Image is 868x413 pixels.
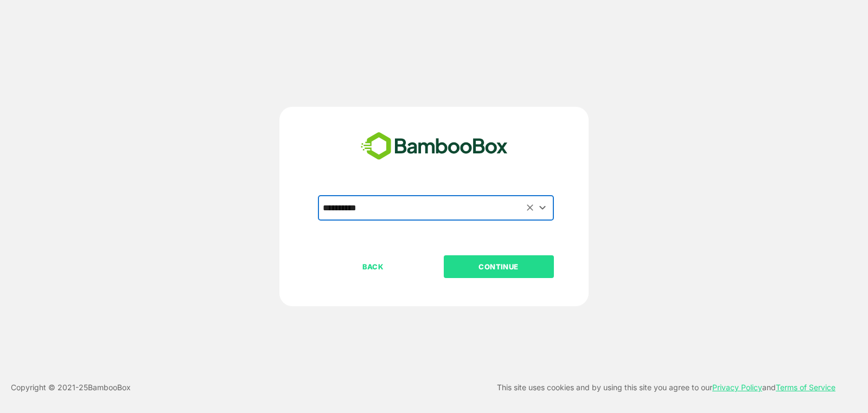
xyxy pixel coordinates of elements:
p: This site uses cookies and by using this site you agree to our and [497,381,835,394]
p: CONTINUE [444,261,553,273]
button: Clear [524,202,537,214]
a: Terms of Service [776,383,835,392]
p: Copyright © 2021- 25 BambooBox [11,381,131,394]
img: bamboobox [355,128,514,164]
button: CONTINUE [444,255,554,278]
button: BACK [318,255,428,278]
p: BACK [319,261,427,273]
a: Privacy Policy [712,383,762,392]
button: Open [535,201,550,215]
